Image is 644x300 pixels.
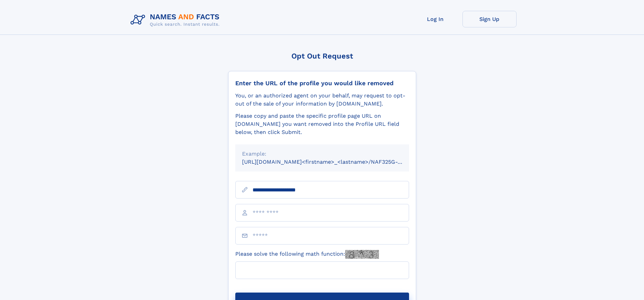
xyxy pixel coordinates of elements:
div: Enter the URL of the profile you would like removed [235,79,409,87]
div: You, or an authorized agent on your behalf, may request to opt-out of the sale of your informatio... [235,92,409,108]
div: Please copy and paste the specific profile page URL on [DOMAIN_NAME] you want removed into the Pr... [235,112,409,136]
a: Sign Up [462,11,517,27]
img: Logo Names and Facts [128,11,225,29]
a: Log In [408,11,462,27]
div: Example: [242,150,402,158]
div: Opt Out Request [228,52,416,60]
small: [URL][DOMAIN_NAME]<firstname>_<lastname>/NAF325G-xxxxxxxx [242,159,422,165]
label: Please solve the following math function: [235,250,379,259]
